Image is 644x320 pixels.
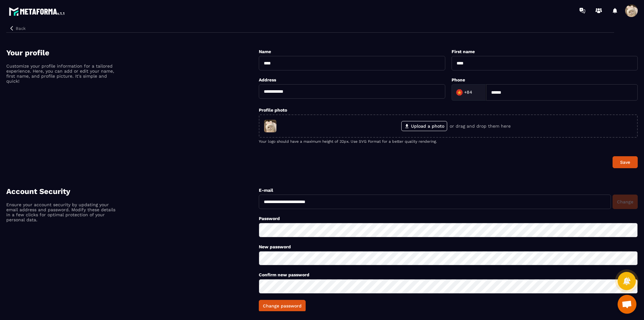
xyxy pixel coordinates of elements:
[6,202,116,222] p: Ensure your account security by updating your email address and password. Modify these details in...
[259,77,276,82] label: Address
[259,139,638,144] p: Your logo should have a maximum height of 32px. Use SVG Format for a better quality rendering.
[464,89,472,96] span: +84
[6,63,116,84] p: Customize your profile information for a tailored experience. Here, you can add or edit your name...
[618,295,636,314] div: Mở cuộc trò chuyện
[613,156,638,168] button: Save
[259,188,273,193] label: E-mail
[259,300,306,312] button: Change password
[259,108,287,113] label: Profile photo
[259,49,271,54] label: Name
[401,121,447,131] label: Upload a photo
[9,6,65,17] img: logo
[259,244,291,249] label: New password
[453,86,466,99] img: Country Flag
[474,88,480,97] input: Search for option
[6,48,259,57] h4: Your profile
[452,84,486,101] div: Search for option
[452,49,475,54] label: First name
[450,124,511,129] p: or drag and drop them here
[6,187,259,196] h4: Account Security
[452,77,465,82] label: Phone
[259,272,309,277] label: Confirm new password
[6,24,28,32] button: Back
[259,216,280,221] label: Password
